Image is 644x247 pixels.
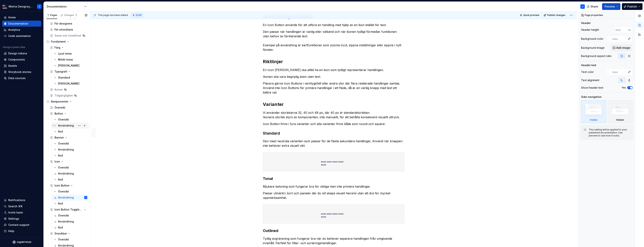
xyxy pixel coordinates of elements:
[58,190,69,193] div: Översikt
[3,4,7,9] img: fcc7d103-c4a6-47df-856c-21dae8b51a16.png
[46,14,57,17] div: Pages
[52,123,89,129] a: Användning
[58,82,79,85] div: [PERSON_NAME]
[58,196,74,199] div: Användning
[581,100,606,123] div: Visible
[54,28,73,31] div: För utvecklare
[54,112,63,115] div: Button
[52,165,89,171] a: Översikt
[52,225,89,231] a: Kod
[581,95,602,99] div: Side navigation
[2,222,41,228] button: Contact support
[12,240,31,244] a: Supernova Logo
[263,176,404,181] h3: Tonal
[58,64,79,67] div: [PERSON_NAME]
[54,232,67,235] div: Snackbar
[52,213,89,219] a: Översikt
[98,14,128,17] span: This page has been edited.
[64,14,78,17] div: Changes
[581,54,612,58] div: Background aspect ratio
[8,34,31,38] div: Code automation
[2,216,41,222] a: Settings
[48,21,89,27] a: För designers
[3,46,25,49] div: Design system data
[52,81,89,87] a: [PERSON_NAME]
[581,70,594,74] div: Text color
[622,3,643,10] button: Publish
[52,219,89,225] a: Användning
[547,14,565,17] span: Publish changes
[608,100,633,123] div: Hidden
[58,148,74,151] div: Användning
[2,197,41,203] button: Notifications
[52,141,89,147] a: Översikt
[58,130,63,133] div: Kod
[604,5,615,8] span: Preview
[627,5,637,8] span: Publish
[52,117,89,123] a: Översikt
[263,184,404,189] p: Mjukare betoning som fungerar bra för viktiga men inte primära handlingar.
[48,135,89,141] a: Banner
[52,189,89,195] a: Översikt
[52,201,89,207] a: Kod
[54,160,60,163] div: Icon
[58,58,73,61] div: Mörkt tema
[628,28,631,31] p: px
[263,131,404,136] h3: Standard
[8,28,20,32] div: Analytics
[52,51,89,57] a: Ljust tema
[58,238,69,241] div: Översikt
[263,101,404,107] h2: Varianter
[48,105,89,111] a: Översikt
[58,220,74,223] div: Användning
[54,106,65,109] div: Översikt
[616,118,624,121] div: Hidden
[45,39,89,45] div: Fundament
[581,63,596,67] div: Header text
[58,52,72,55] div: Ljust tema
[2,63,41,69] a: Assets
[54,88,63,91] div: Ikoner
[54,46,60,49] div: Färg
[52,195,89,201] a: AnvändningJ
[48,87,89,93] a: Ikoner
[589,128,630,137] div: This setting will be applied to your published documentation. Use preview to see how it looks.
[263,59,404,65] h2: Riktlinjer
[590,5,598,8] span: Share
[48,93,89,99] a: Tillgänglighet
[2,27,41,33] a: Analytics
[58,172,74,175] div: Användning
[263,81,404,95] p: Placera gärna Icon Buttons i verktygsfält eller andra ytor där flera relaterade handlingar samlas...
[2,33,41,39] a: Code automation
[48,33,89,39] a: Saxat och överblivet
[263,74,404,79] p: Ikonen ska vara begriplig även utan text.
[52,237,89,243] a: Översikt
[51,40,66,43] div: Fundament
[9,5,33,8] div: Metria Designsystem
[47,5,82,8] div: Documentation
[581,46,604,50] div: Background image
[585,3,601,10] button: Share
[1,2,43,10] button: Metria DesignsystemJ
[616,46,630,50] span: Add image
[48,27,89,33] a: För utvecklare
[581,21,591,25] div: Header
[8,16,16,19] div: Home
[54,208,83,211] div: Icon Button Toggleable
[263,23,404,27] p: En Icon Button används för att utföra en handling med hjälp av en ikon istället för text.
[48,45,89,51] a: Färg
[54,184,69,187] div: Icon Button
[52,153,89,159] a: Kod
[2,228,41,234] button: Help
[51,100,68,103] div: Komponenter
[48,69,89,75] a: Typografi
[58,142,69,145] div: Översikt
[54,22,72,25] div: För designers
[48,159,89,165] a: Icon
[263,139,404,148] p: Den mest neutrala varianten som passar för de flesta sekundära handlingar. Använd när knappen int...
[8,217,19,221] div: Settings
[2,69,41,75] a: Storybook stories
[614,26,628,33] input: Auto
[581,28,599,32] div: Header height
[611,44,633,51] button: Add image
